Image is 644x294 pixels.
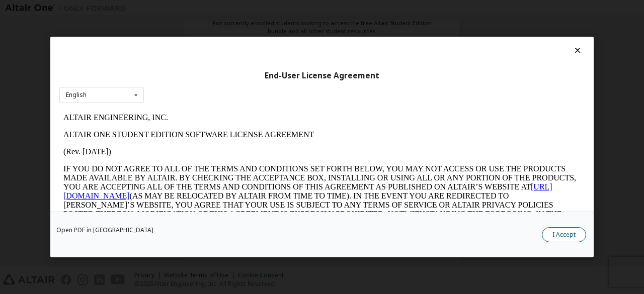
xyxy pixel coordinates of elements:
[56,227,153,233] a: Open PDF in [GEOGRAPHIC_DATA]
[4,55,521,137] p: IF YOU DO NOT AGREE TO ALL OF THE TERMS AND CONDITIONS SET FORTH BELOW, YOU MAY NOT ACCESS OR USE...
[4,21,521,30] p: ALTAIR ONE STUDENT EDITION SOFTWARE LICENSE AGREEMENT
[4,38,521,47] p: (Rev. [DATE])
[542,227,586,242] button: I Accept
[4,73,493,91] a: [URL][DOMAIN_NAME]
[66,92,87,98] div: English
[59,71,585,81] div: End-User License Agreement
[4,4,521,13] p: ALTAIR ENGINEERING, INC.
